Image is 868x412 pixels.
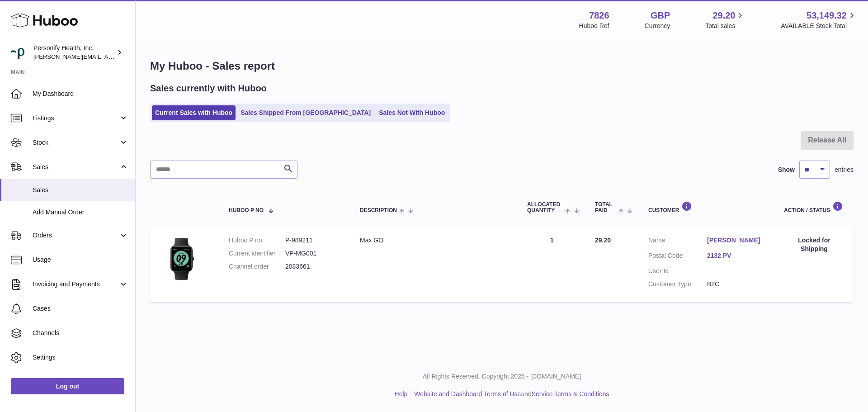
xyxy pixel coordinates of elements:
a: Sales Not With Huboo [376,105,448,120]
div: Action / Status [784,201,844,213]
dd: VP-MG001 [285,249,342,258]
td: 1 [518,227,586,302]
span: Add Manual Order [33,208,128,217]
span: Invoicing and Payments [33,280,119,289]
img: 78261721143674.png [159,236,204,281]
span: Sales [33,163,119,171]
label: Show [778,166,795,174]
dt: User Id [648,267,707,275]
img: donald.holliday@virginpulse.com [11,46,24,59]
span: Huboo P no [229,208,264,213]
a: 29.20 Total sales [705,9,745,30]
strong: 7826 [589,9,609,22]
a: Help [395,390,408,398]
h2: Sales currently with Huboo [150,82,267,95]
a: Website and Dashboard Terms of Use [414,390,521,398]
dd: 2083661 [285,262,342,271]
div: Max GO [360,236,509,245]
div: Customer [648,201,766,213]
div: Locked for Shipping [784,236,844,253]
span: Total paid [595,202,616,213]
dt: Postal Code [648,251,707,262]
dt: Customer Type [648,280,707,289]
span: 29.20 [595,237,611,244]
span: Cases [33,304,128,313]
div: Huboo Ref [579,22,609,30]
span: Usage [33,256,128,264]
dt: Channel order [229,262,285,271]
a: Log out [11,378,124,394]
span: Channels [33,329,128,337]
span: entries [835,166,854,174]
span: ALLOCATED Quantity [527,202,563,213]
a: Current Sales with Huboo [152,105,236,120]
a: 53,149.32 AVAILABLE Stock Total [781,9,857,30]
dt: Huboo P no [229,236,285,245]
div: Personify Health, Inc. [33,44,115,61]
p: All Rights Reserved. Copyright 2025 - [DOMAIN_NAME] [143,372,861,381]
span: Sales [33,186,128,194]
span: 29.20 [712,9,735,22]
h1: My Huboo - Sales report [150,59,854,73]
span: My Dashboard [33,90,128,98]
span: Description [360,208,397,213]
a: [PERSON_NAME] [707,236,766,245]
span: [PERSON_NAME][EMAIL_ADDRESS][PERSON_NAME][DOMAIN_NAME] [33,53,230,60]
strong: GBP [651,9,670,22]
dt: Current identifier [229,249,285,258]
span: Orders [33,231,119,240]
a: Sales Shipped From [GEOGRAPHIC_DATA] [237,105,374,120]
span: AVAILABLE Stock Total [781,22,857,30]
a: Service Terms & Conditions [532,390,609,398]
span: Settings [33,353,128,362]
span: 53,149.32 [807,9,847,22]
dt: Name [648,236,707,247]
span: Stock [33,138,119,147]
span: Total sales [705,22,745,30]
a: 2132 PV [707,251,766,260]
li: and [411,390,609,398]
dd: B2C [707,280,766,289]
dd: P-989211 [285,236,342,245]
span: Listings [33,114,119,123]
div: Currency [645,22,670,30]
